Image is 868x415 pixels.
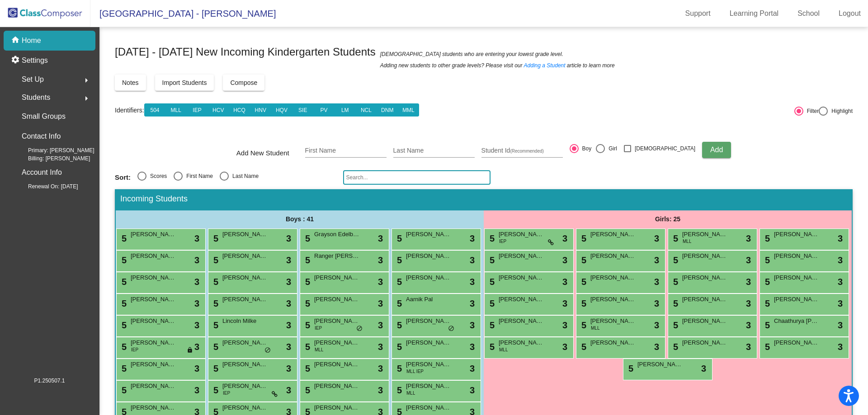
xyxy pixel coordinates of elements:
button: HNV [250,103,271,117]
span: [PERSON_NAME] [222,382,268,391]
span: 3 [654,340,659,354]
span: 3 [470,297,475,310]
span: 3 [286,297,291,310]
button: HCV [208,103,229,117]
span: 3 [470,383,475,397]
span: 3 [654,275,659,289]
span: 3 [194,318,199,332]
span: [PERSON_NAME] [314,295,359,304]
span: 5 [395,342,402,352]
span: 3 [562,253,567,267]
span: 5 [119,255,127,265]
span: 5 [211,385,218,395]
button: 504 [144,103,166,117]
span: 5 [303,364,310,373]
span: [PERSON_NAME] [222,273,268,282]
span: [PERSON_NAME] [406,403,451,412]
span: 5 [763,233,770,243]
span: 5 [487,320,495,330]
span: 3 [470,275,475,289]
span: 5 [119,233,127,243]
span: 5 [395,255,402,265]
span: [PERSON_NAME] [406,338,451,347]
span: IEP [223,390,230,396]
span: 3 [378,253,383,267]
div: Scores [146,172,167,180]
span: 5 [579,342,586,352]
span: 5 [303,320,310,330]
span: 5 [395,364,402,373]
span: 3 [746,297,751,310]
span: 5 [395,385,402,395]
span: MLL [406,390,415,396]
span: [PERSON_NAME] [682,273,727,282]
span: Grayson Edelbrock [314,230,359,239]
span: [PERSON_NAME] [682,252,727,261]
span: [PERSON_NAME] [499,273,544,282]
span: 3 [562,340,567,354]
span: 3 [378,362,383,375]
span: Students [22,91,50,104]
span: 5 [671,277,678,287]
button: Add [702,142,731,158]
span: 5 [395,233,402,243]
button: SIE [292,103,314,117]
span: 5 [579,298,586,308]
span: [PERSON_NAME] [PERSON_NAME] Gooty [406,382,451,391]
span: 5 [763,342,770,352]
span: 5 [303,342,310,352]
input: Student Id [481,147,563,154]
div: Boy [579,145,592,153]
span: 3 [194,232,199,245]
span: 3 [470,232,475,245]
button: DNM [377,103,398,117]
span: 3 [286,318,291,332]
button: LM [334,103,356,117]
span: 5 [487,342,495,352]
span: IEP [499,238,506,245]
button: PV [313,103,335,117]
span: 3 [470,362,475,375]
span: [PERSON_NAME] [314,317,359,326]
div: Highlight [828,107,853,115]
span: [PERSON_NAME] [774,230,819,239]
span: 3 [746,253,751,267]
span: 5 [211,277,218,287]
span: 3 [838,297,843,310]
span: [PERSON_NAME] [131,230,176,239]
a: Support [678,6,718,21]
span: 3 [562,275,567,289]
span: 3 [194,340,199,354]
span: lock [187,347,193,354]
div: Last Name [229,172,259,180]
span: 5 [119,298,127,308]
span: 3 [654,318,659,332]
span: Compose [230,79,257,86]
span: 3 [746,318,751,332]
span: [PERSON_NAME] [682,338,727,347]
span: MLL [591,325,599,331]
span: MLL [499,346,508,353]
span: [PERSON_NAME] [682,295,727,304]
span: 5 [119,320,127,330]
span: [PERSON_NAME] [406,230,451,239]
span: [PERSON_NAME] [590,317,636,326]
span: 3 [286,383,291,397]
span: 3 [838,318,843,332]
span: 5 [303,277,310,287]
span: [PERSON_NAME] [499,295,544,304]
span: IEP [315,325,322,331]
span: 3 [286,275,291,289]
p: Settings [22,55,48,66]
span: 5 [763,320,770,330]
span: Renewal On: [DATE] [14,182,78,191]
span: 3 [654,253,659,267]
span: 3 [654,297,659,310]
span: 5 [579,277,586,287]
span: 3 [562,232,567,245]
mat-icon: home [11,35,22,46]
span: 5 [211,298,218,308]
span: 3 [470,253,475,267]
span: Set Up [22,73,44,86]
input: Last Name [393,147,475,154]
